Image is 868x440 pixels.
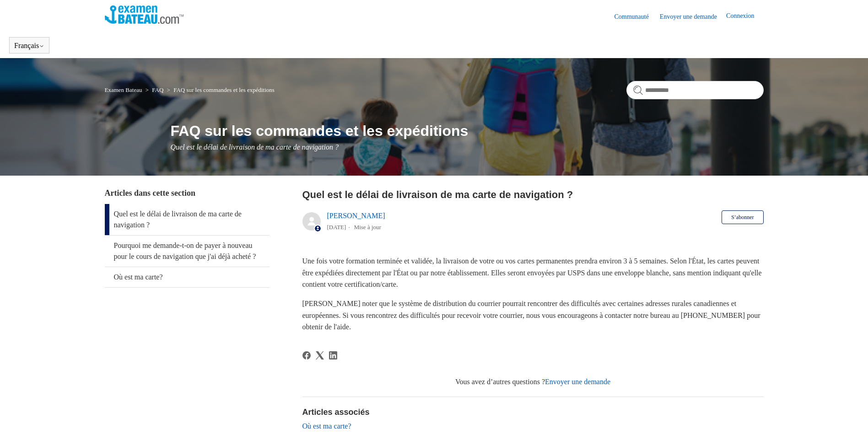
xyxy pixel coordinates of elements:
a: Envoyer une demande [545,378,610,386]
a: Connexion [726,11,763,22]
svg: Partager cette page sur LinkedIn [329,351,337,360]
a: FAQ [152,86,163,93]
a: Communauté [614,12,658,21]
svg: Partager cette page sur X Corp [316,351,324,360]
p: Une fois votre formation terminée et validée, la livraison de votre ou vos cartes permanentes pre... [302,255,764,290]
input: Rechercher [626,81,764,99]
a: [PERSON_NAME] [327,212,385,220]
button: S’abonner à Article [722,210,763,224]
div: Live chat [837,409,861,433]
a: FAQ sur les commandes et les expéditions [173,86,275,93]
a: Où est ma carte? [105,267,270,287]
a: Pourquoi me demande-t-on de payer à nouveau pour le cours de navigation que j'ai déjà acheté ? [105,236,270,267]
h1: FAQ sur les commandes et les expéditions [171,120,764,142]
a: LinkedIn [329,351,337,360]
li: Mise à jour [354,224,381,231]
p: [PERSON_NAME] noter que le système de distribution du courrier pourrait rencontrer des difficulté... [302,298,764,333]
a: Facebook [302,351,311,360]
li: FAQ sur les commandes et les expéditions [165,86,275,93]
time: 08/05/2025 11:57 [327,224,346,231]
a: Quel est le délai de livraison de ma carte de navigation ? [105,204,270,235]
svg: Partager cette page sur Facebook [302,351,311,360]
a: X Corp [316,351,324,360]
div: Vous avez d’autres questions ? [302,376,764,387]
a: Où est ma carte? [302,422,351,430]
h2: Articles associés [302,406,764,419]
h2: Quel est le délai de livraison de ma carte de navigation ? [302,187,764,202]
span: Quel est le délai de livraison de ma carte de navigation ? [171,143,339,151]
span: Articles dans cette section [105,188,195,198]
li: FAQ [144,86,165,93]
a: Envoyer une demande [660,12,726,21]
img: Page d’accueil du Centre d’aide Examen Bateau [105,5,184,24]
button: Français [14,42,44,50]
li: Examen Bateau [105,86,144,93]
a: Examen Bateau [105,86,142,93]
